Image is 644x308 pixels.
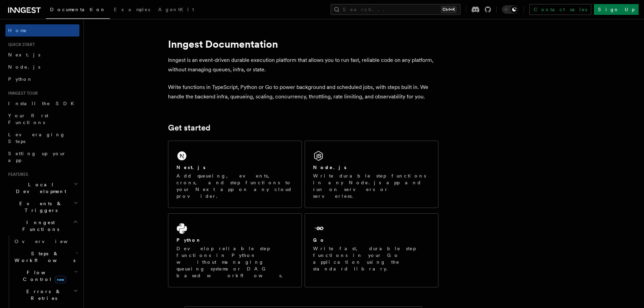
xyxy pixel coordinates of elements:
[110,2,154,18] a: Examples
[8,52,40,57] span: Next.js
[5,42,35,47] span: Quick start
[313,172,430,199] p: Write durable step functions in any Node.js app and run on servers or serverless.
[313,245,430,272] p: Write fast, durable step functions in your Go application using the standard library.
[12,266,79,285] button: Flow Controlnew
[12,269,74,283] span: Flow Control
[502,5,518,14] button: Toggle dark mode
[5,61,79,73] a: Node.js
[8,64,40,70] span: Node.js
[441,6,456,13] kbd: Ctrl+K
[5,91,38,96] span: Inngest tour
[8,151,66,163] span: Setting up your app
[154,2,198,18] a: AgentKit
[12,288,73,302] span: Errors & Retries
[176,164,206,171] h2: Next.js
[8,76,33,82] span: Python
[8,132,65,144] span: Leveraging Steps
[305,141,438,208] a: Node.jsWrite durable step functions in any Node.js app and run on servers or serverless.
[8,113,48,125] span: Your first Functions
[12,250,75,264] span: Steps & Workflows
[12,247,79,266] button: Steps & Workflows
[5,110,79,128] a: Your first Functions
[168,141,302,208] a: Next.jsAdd queueing, events, crons, and step functions to your Next app on any cloud provider.
[176,237,201,243] h2: Python
[594,4,639,15] a: Sign Up
[176,172,293,199] p: Add queueing, events, crons, and step functions to your Next app on any cloud provider.
[313,237,325,243] h2: Go
[5,216,79,235] button: Inngest Functions
[168,82,438,101] p: Write functions in TypeScript, Python or Go to power background and scheduled jobs, with steps bu...
[5,73,79,85] a: Python
[5,128,79,147] a: Leveraging Steps
[114,7,150,12] span: Examples
[529,4,591,15] a: Contact sales
[168,55,438,74] p: Inngest is an event-driven durable execution platform that allows you to run fast, reliable code ...
[5,179,79,197] button: Local Development
[12,235,79,247] a: Overview
[158,7,194,12] span: AgentKit
[331,4,460,15] button: Search...Ctrl+K
[313,164,347,171] h2: Node.js
[5,197,79,216] button: Events & Triggers
[5,172,28,177] span: Features
[8,27,27,34] span: Home
[168,38,438,50] h1: Inngest Documentation
[5,181,74,195] span: Local Development
[50,7,106,12] span: Documentation
[5,200,74,214] span: Events & Triggers
[5,24,79,37] a: Home
[305,213,438,287] a: GoWrite fast, durable step functions in your Go application using the standard library.
[8,101,78,106] span: Install the SDK
[168,123,210,133] a: Get started
[5,49,79,61] a: Next.js
[5,219,73,233] span: Inngest Functions
[168,213,302,287] a: PythonDevelop reliable step functions in Python without managing queueing systems or DAG based wo...
[15,239,84,244] span: Overview
[55,276,66,283] span: new
[5,97,79,110] a: Install the SDK
[176,245,293,279] p: Develop reliable step functions in Python without managing queueing systems or DAG based workflows.
[5,147,79,166] a: Setting up your app
[12,285,79,304] button: Errors & Retries
[46,2,110,19] a: Documentation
